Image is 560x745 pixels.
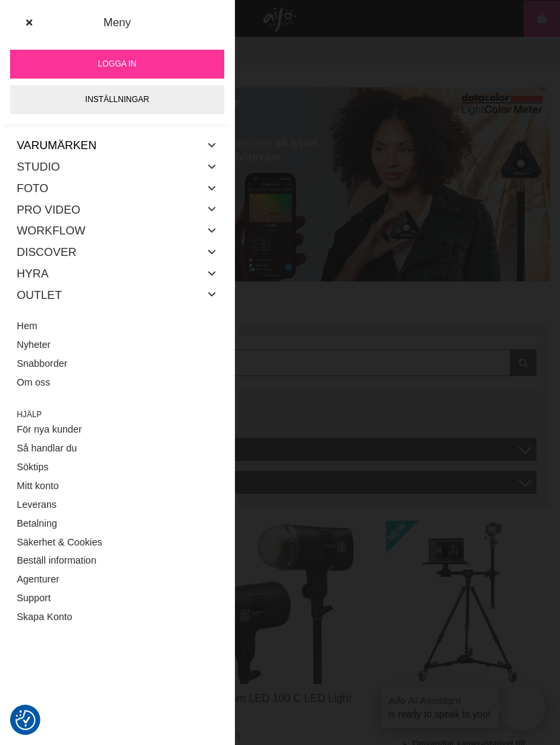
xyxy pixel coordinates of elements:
a: Skapa Konto [17,608,218,627]
span: Logga in [98,58,136,70]
a: Pro Video [17,199,80,220]
span: Hjälp [17,408,218,421]
a: Discover [17,242,77,263]
a: Varumärken [17,135,97,157]
a: Säkerhet & Cookies [17,533,218,552]
img: Revisit consent button [15,710,36,730]
a: Agenturer [17,570,218,589]
a: Beställ information [17,552,218,570]
a: Support [17,589,218,608]
button: Samtyckesinställningar [15,708,36,732]
a: Hyra [17,263,48,285]
a: Foto [17,178,48,200]
a: Studio [17,157,60,178]
a: Inställningar [10,85,224,114]
a: Så handlar du [17,439,218,458]
a: Betalning [17,515,218,533]
a: Workflow [17,220,85,242]
a: Logga in [10,50,224,79]
a: Om oss [17,373,218,392]
a: Hem [17,317,218,336]
a: Nyheter [17,336,218,355]
a: För nya kunder [17,421,218,439]
a: Leverans [17,496,218,515]
a: Outlet [17,284,62,306]
a: Mitt konto [17,477,218,496]
a: Söktips [17,458,218,477]
div: Meny [9,14,226,31]
a: Snabborder [17,355,218,374]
